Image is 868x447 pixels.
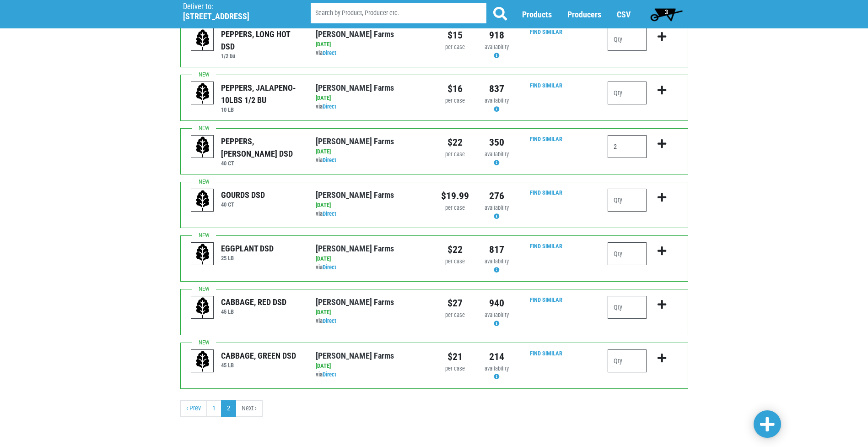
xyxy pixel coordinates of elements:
[316,201,427,210] div: [DATE]
[323,371,336,378] a: Direct
[522,10,552,19] a: Products
[316,255,427,263] div: [DATE]
[485,97,509,104] span: availability
[608,242,647,265] input: Qty
[180,400,207,417] a: previous
[567,10,601,19] a: Producers
[485,311,509,318] span: availability
[530,243,562,250] a: Find Similar
[191,243,214,266] img: placeholder-variety-43d6402dacf2d531de610a020419775a.svg
[316,210,427,218] div: via
[483,28,511,43] div: 918
[191,296,214,319] img: placeholder-variety-43d6402dacf2d531de610a020419775a.svg
[316,156,427,165] div: via
[221,82,302,106] div: PEPPERS, JALAPENO- 10LBS 1/2 BU
[485,258,509,265] span: availability
[191,189,214,212] img: placeholder-variety-43d6402dacf2d531de610a020419775a.svg
[441,311,469,320] div: per case
[441,189,469,203] div: $19.99
[530,82,562,89] a: Find Similar
[608,135,647,158] input: Qty
[441,296,469,311] div: $27
[441,150,469,159] div: per case
[608,349,647,372] input: Qty
[323,49,336,56] a: Direct
[483,242,511,257] div: 817
[316,103,427,111] div: via
[316,94,427,103] div: [DATE]
[316,49,427,58] div: via
[221,53,302,60] h6: 1/2 bu
[316,351,394,360] a: [PERSON_NAME] Farms
[530,350,562,357] a: Find Similar
[316,190,394,200] a: [PERSON_NAME] Farms
[221,106,302,113] h6: 10 LB
[221,135,302,160] div: PEPPERS, [PERSON_NAME] DSD
[221,160,302,167] h6: 40 CT
[316,40,427,49] div: [DATE]
[191,82,214,105] img: placeholder-variety-43d6402dacf2d531de610a020419775a.svg
[608,82,647,104] input: Qty
[530,136,562,142] a: Find Similar
[441,242,469,257] div: $22
[608,189,647,212] input: Qty
[316,297,394,307] a: [PERSON_NAME] Farms
[485,151,509,158] span: availability
[180,400,688,417] nav: pager
[485,365,509,372] span: availability
[316,244,394,253] a: [PERSON_NAME] Farms
[530,296,562,303] a: Find Similar
[646,5,687,23] a: 3
[483,135,511,150] div: 350
[316,29,394,39] a: [PERSON_NAME] Farms
[221,255,274,262] h6: 25 LB
[441,135,469,150] div: $22
[441,97,469,105] div: per case
[206,400,221,417] a: 1
[221,308,286,315] h6: 45 LB
[316,308,427,317] div: [DATE]
[311,3,486,23] input: Search by Product, Producer etc.
[221,296,286,308] div: CABBAGE, RED DSD
[316,317,427,326] div: via
[191,28,214,51] img: placeholder-variety-43d6402dacf2d531de610a020419775a.svg
[483,296,511,311] div: 940
[665,8,668,16] span: 3
[441,82,469,96] div: $16
[221,28,302,53] div: PEPPERS, LONG HOT DSD
[323,317,336,324] a: Direct
[221,400,236,417] a: 2
[316,136,394,146] a: [PERSON_NAME] Farms
[441,28,469,43] div: $15
[441,43,469,52] div: per case
[608,296,647,319] input: Qty
[530,28,562,35] a: Find Similar
[221,201,265,208] h6: 40 CT
[316,263,427,272] div: via
[617,10,631,19] a: CSV
[441,204,469,213] div: per case
[483,189,511,203] div: 276
[316,147,427,156] div: [DATE]
[183,11,287,22] h5: [STREET_ADDRESS]
[483,349,511,364] div: 214
[323,157,336,164] a: Direct
[323,264,336,271] a: Direct
[191,136,214,158] img: placeholder-variety-43d6402dacf2d531de610a020419775a.svg
[323,210,336,217] a: Direct
[191,350,214,373] img: placeholder-variety-43d6402dacf2d531de610a020419775a.svg
[441,349,469,364] div: $21
[221,349,296,362] div: CABBAGE, GREEN DSD
[316,83,394,93] a: [PERSON_NAME] Farms
[316,371,427,379] div: via
[221,189,265,201] div: GOURDS DSD
[323,103,336,110] a: Direct
[483,82,511,96] div: 837
[441,257,469,266] div: per case
[608,28,647,51] input: Qty
[221,362,296,369] h6: 45 LB
[183,2,287,11] p: Deliver to:
[485,204,509,211] span: availability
